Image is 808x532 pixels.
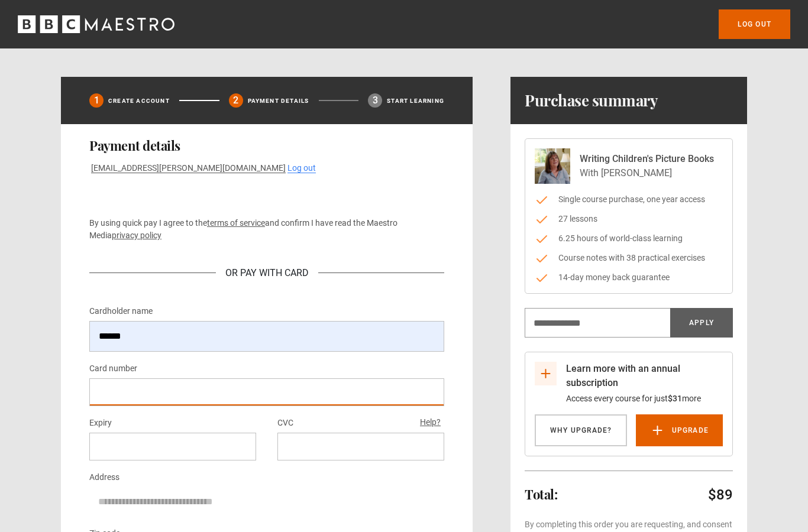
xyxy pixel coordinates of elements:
[535,213,723,225] li: 27 lessons
[89,362,137,376] label: Card number
[207,218,265,228] a: terms of service
[566,362,723,390] p: Learn more with an annual subscription
[416,415,444,430] button: Help?
[566,392,723,405] p: Access every course for just more
[719,9,790,39] a: Log out
[287,441,435,452] iframe: Secure CVC input frame
[387,96,444,105] p: Start learning
[89,304,153,319] label: Cardholder name
[89,184,444,207] iframe: Secure payment button frame
[89,138,444,153] h2: Payment details
[277,416,293,430] label: CVC
[525,91,658,110] h1: Purchase summary
[535,271,723,284] li: 14-day money back guarantee
[535,414,627,446] a: Why Upgrade?
[108,96,170,105] p: Create Account
[89,416,112,430] label: Expiry
[287,163,316,173] a: Log out
[708,485,733,504] p: $89
[248,96,309,105] p: Payment details
[636,414,723,446] a: Upgrade
[216,266,318,280] div: Or Pay With Card
[89,93,104,108] div: 1
[368,93,382,108] div: 3
[89,217,444,242] p: By using quick pay I agree to the and confirm I have read the Maestro Media
[580,166,714,180] p: With [PERSON_NAME]
[99,441,247,452] iframe: Secure expiration date input frame
[525,487,557,501] h2: Total:
[535,252,723,264] li: Course notes with 38 practical exercises
[18,15,174,33] svg: BBC Maestro
[580,152,714,166] p: Writing Children's Picture Books
[535,232,723,245] li: 6.25 hours of world-class learning
[670,308,733,338] button: Apply
[535,193,723,206] li: Single course purchase, one year access
[229,93,243,108] div: 2
[668,394,682,403] span: $31
[112,231,161,240] a: privacy policy
[99,387,435,398] iframe: Secure card number input frame
[89,471,119,485] label: Address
